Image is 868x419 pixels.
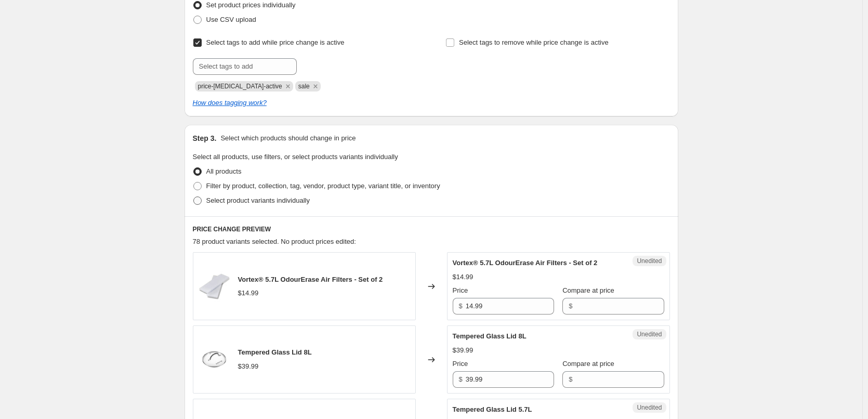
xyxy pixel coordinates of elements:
div: $14.99 [238,288,259,298]
span: $ [459,302,463,310]
span: sale [298,83,310,90]
input: Select tags to add [193,58,297,75]
img: 210-0063-01-auoplr_49027233-5bc1-4475-a0b1-33751f9f6238_80x.jpg [199,271,230,302]
p: Select which products should change in price [220,133,356,143]
span: Price [453,360,468,368]
span: Compare at price [562,286,614,294]
span: price-change-job-active [198,83,282,90]
span: $ [569,375,572,383]
span: Vortex® 5.7L OdourErase Air Filters - Set of 2 [453,259,598,267]
span: Tempered Glass Lid 5.7L [453,405,532,413]
span: Unedited [637,330,662,338]
span: Use CSV upload [206,16,256,23]
span: Tempered Glass Lid 8L [238,348,312,356]
span: Select tags to add while price change is active [206,38,345,46]
span: Vortex® 5.7L OdourErase Air Filters - Set of 2 [238,276,383,283]
span: All products [206,167,242,175]
h6: PRICE CHANGE PREVIEW [193,225,670,233]
div: $14.99 [453,272,474,282]
span: Select tags to remove while price change is active [459,38,609,46]
span: Select all products, use filters, or select products variants individually [193,153,398,161]
span: Unedited [637,257,662,265]
span: Set product prices individually [206,1,296,9]
span: Tempered Glass Lid 8L [453,332,527,340]
span: 78 product variants selected. No product prices edited: [193,238,356,245]
span: $ [569,302,572,310]
h2: Step 3. [193,133,217,143]
button: Remove price-change-job-active [283,82,293,91]
span: Price [453,286,468,294]
span: $ [459,375,463,383]
div: $39.99 [453,345,474,356]
span: Select product variants individually [206,197,310,204]
span: Unedited [637,403,662,412]
div: $39.99 [238,361,259,372]
img: 213-0001-02oplr_4268f6da-d592-45df-a205-81a5b5632c23_80x.jpg [199,344,230,375]
span: Compare at price [562,360,614,368]
button: Remove sale [311,82,320,91]
a: How does tagging work? [193,99,267,107]
span: Filter by product, collection, tag, vendor, product type, variant title, or inventory [206,182,440,190]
